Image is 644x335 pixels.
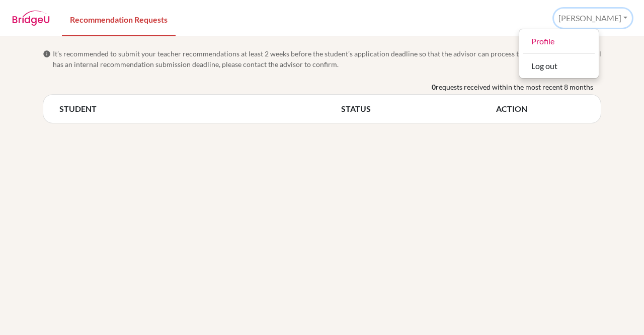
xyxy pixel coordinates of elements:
[554,9,632,28] button: [PERSON_NAME]
[43,50,51,58] span: info
[519,58,599,74] button: Log out
[12,11,50,26] img: BridgeU logo
[436,82,593,92] span: requests received within the most recent 8 months
[59,103,341,115] th: STUDENT
[519,29,599,79] div: [PERSON_NAME]
[432,82,436,92] b: 0
[341,103,496,115] th: STATUS
[53,48,601,70] span: It’s recommended to submit your teacher recommendations at least 2 weeks before the student’s app...
[62,2,176,36] a: Recommendation Requests
[519,33,599,49] a: Profile
[496,103,585,115] th: ACTION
